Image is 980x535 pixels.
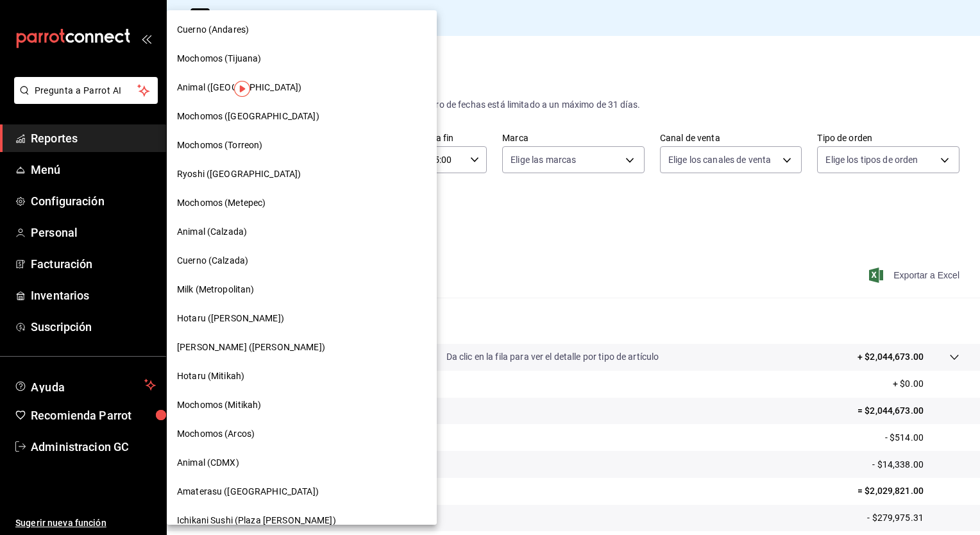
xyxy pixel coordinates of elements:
[177,196,266,210] span: Mochomos (Metepec)
[177,514,336,527] span: Ichikani Sushi (Plaza [PERSON_NAME])
[177,398,261,412] span: Mochomos (Mitikah)
[177,52,261,65] span: Mochomos (Tijuana)
[177,427,255,441] span: Mochomos (Arcos)
[177,139,262,152] span: Mochomos (Torreon)
[167,448,437,477] div: Animal (CDMX)
[167,246,437,275] div: Cuerno (Calzada)
[177,312,284,325] span: Hotaru ([PERSON_NAME])
[167,15,437,44] div: Cuerno (Andares)
[167,102,437,131] div: Mochomos ([GEOGRAPHIC_DATA])
[167,160,437,189] div: Ryoshi ([GEOGRAPHIC_DATA])
[177,283,255,296] span: Milk (Metropolitan)
[167,506,437,535] div: Ichikani Sushi (Plaza [PERSON_NAME])
[234,81,250,97] img: Tooltip marker
[177,167,301,181] span: Ryoshi ([GEOGRAPHIC_DATA])
[177,254,248,267] span: Cuerno (Calzada)
[177,369,244,383] span: Hotaru (Mitikah)
[167,217,437,246] div: Animal (Calzada)
[177,485,319,498] span: Amaterasu ([GEOGRAPHIC_DATA])
[177,225,247,239] span: Animal (Calzada)
[177,456,239,470] span: Animal (CDMX)
[177,81,301,94] span: Animal ([GEOGRAPHIC_DATA])
[167,362,437,391] div: Hotaru (Mitikah)
[167,44,437,73] div: Mochomos (Tijuana)
[167,304,437,333] div: Hotaru ([PERSON_NAME])
[167,333,437,362] div: [PERSON_NAME] ([PERSON_NAME])
[167,391,437,420] div: Mochomos (Mitikah)
[177,23,249,37] span: Cuerno (Andares)
[167,73,437,102] div: Animal ([GEOGRAPHIC_DATA])
[167,420,437,448] div: Mochomos (Arcos)
[177,110,319,123] span: Mochomos ([GEOGRAPHIC_DATA])
[167,477,437,506] div: Amaterasu ([GEOGRAPHIC_DATA])
[167,131,437,160] div: Mochomos (Torreon)
[167,275,437,304] div: Milk (Metropolitan)
[167,189,437,217] div: Mochomos (Metepec)
[177,341,325,354] span: [PERSON_NAME] ([PERSON_NAME])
